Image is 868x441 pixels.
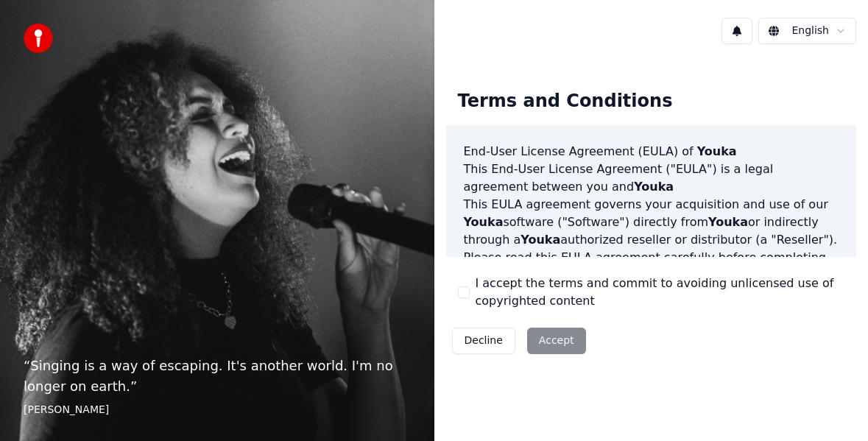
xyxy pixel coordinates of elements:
[708,215,748,229] span: Youka
[446,78,685,125] div: Terms and Conditions
[452,328,515,354] button: Decline
[24,356,411,397] p: “ Singing is a way of escaping. It's another world. I'm no longer on earth. ”
[464,196,839,249] p: This EULA agreement governs your acquisition and use of our software ("Software") directly from o...
[521,233,560,247] span: Youka
[464,249,839,320] p: Please read this EULA agreement carefully before completing the installation process and using th...
[464,215,504,229] span: Youka
[464,160,839,196] p: This End-User License Agreement ("EULA") is a legal agreement between you and
[24,24,53,53] img: youka
[24,403,411,417] footer: [PERSON_NAME]
[464,143,839,160] h3: End-User License Agreement (EULA) of
[634,180,674,194] span: Youka
[476,275,845,310] label: I accept the terms and commit to avoiding unlicensed use of copyrighted content
[697,144,737,158] span: Youka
